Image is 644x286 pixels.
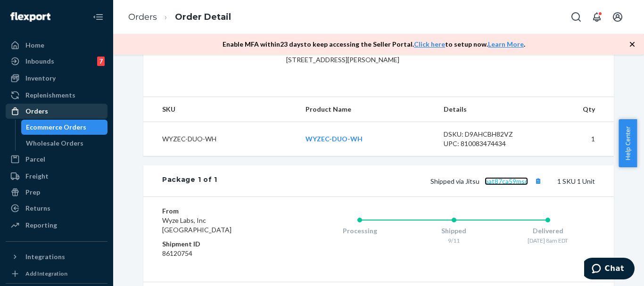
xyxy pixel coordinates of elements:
[567,8,586,26] button: Open Search Box
[608,8,627,26] button: Open account menu
[6,104,107,119] a: Orders
[501,226,595,236] div: Delivered
[6,201,107,216] a: Returns
[414,40,445,48] a: Click here
[162,216,231,234] span: Wyze Labs, Inc [GEOGRAPHIC_DATA]
[162,239,275,249] dt: Shipment ID
[25,41,44,50] div: Home
[444,139,532,148] div: UPC: 810083474434
[223,40,525,49] p: Enable MFA within 23 days to keep accessing the Seller Portal. to setup now. .
[25,252,65,261] div: Integrations
[540,97,614,122] th: Qty
[6,71,107,86] a: Inventory
[6,268,107,279] a: Add Integration
[584,258,635,281] iframe: Opens a widget where you can chat to one of our agents
[540,122,614,156] td: 1
[407,237,501,245] div: 9/11
[305,135,363,143] a: WYZEC-DUO-WH
[286,46,399,64] span: [PERSON_NAME] [STREET_ADDRESS][PERSON_NAME]
[26,123,86,132] div: Ecommerce Orders
[6,169,107,184] a: Freight
[6,38,107,53] a: Home
[6,152,107,167] a: Parcel
[89,8,107,26] button: Close Navigation
[298,97,436,122] th: Product Name
[25,221,57,230] div: Reporting
[6,54,107,69] a: Inbounds7
[128,12,157,22] a: Orders
[488,40,524,48] a: Learn More
[587,8,606,26] button: Open notifications
[25,270,67,278] div: Add Integration
[121,3,239,31] ol: breadcrumbs
[485,177,528,185] a: eat87ca59msc
[26,139,83,148] div: Wholesale Orders
[25,188,40,197] div: Prep
[25,204,50,213] div: Returns
[6,249,107,264] button: Integrations
[25,155,45,164] div: Parcel
[444,130,532,139] div: DSKU: D9AHCBH82VZ
[436,97,540,122] th: Details
[25,57,54,66] div: Inbounds
[162,206,275,216] dt: From
[619,119,637,167] button: Help Center
[217,175,595,187] div: 1 SKU 1 Unit
[162,249,275,258] dd: 86120754
[143,97,298,122] th: SKU
[6,88,107,103] a: Replenishments
[10,12,50,22] img: Flexport logo
[97,57,105,66] div: 7
[25,172,49,181] div: Freight
[21,136,108,151] a: Wholesale Orders
[25,74,56,83] div: Inventory
[6,218,107,233] a: Reporting
[430,177,544,185] span: Shipped via Jitsu
[25,106,48,116] div: Orders
[21,120,108,135] a: Ecommerce Orders
[532,175,544,187] button: Copy tracking number
[407,226,501,236] div: Shipped
[313,226,407,236] div: Processing
[175,12,231,22] a: Order Detail
[162,175,217,187] div: Package 1 of 1
[6,185,107,200] a: Prep
[25,90,75,100] div: Replenishments
[143,122,298,156] td: WYZEC-DUO-WH
[501,237,595,245] div: [DATE] 8am EDT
